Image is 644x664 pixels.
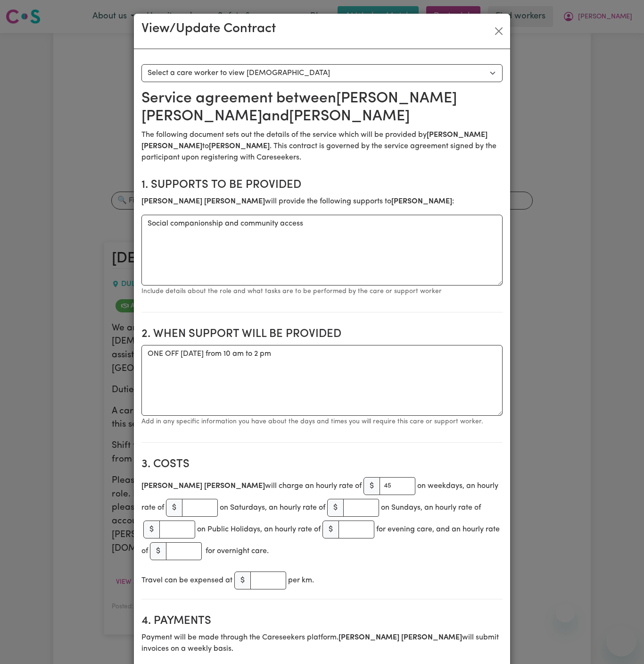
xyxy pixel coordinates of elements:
textarea: Social companionship and community access [141,215,503,286]
h3: View/Update Contract [141,21,276,37]
span: $ [322,521,339,538]
b: [PERSON_NAME] [391,198,452,205]
h2: 3. Costs [141,458,503,471]
b: [PERSON_NAME] [209,143,270,150]
iframe: Button to launch messaging window [606,626,636,656]
p: The following document sets out the details of the service which will be provided by to . This co... [141,129,503,163]
button: Close [491,24,506,39]
span: $ [150,542,166,560]
small: Add in any specific information you have about the days and times you will require this care or s... [141,418,483,425]
span: $ [143,521,160,538]
span: $ [327,499,344,517]
h2: 2. When support will be provided [141,328,503,341]
small: Include details about the role and what tasks are to be performed by the care or support worker [141,288,442,295]
b: [PERSON_NAME] [PERSON_NAME] [339,634,462,641]
p: will provide the following supports to : [141,196,503,207]
span: $ [166,499,182,517]
b: [PERSON_NAME] [PERSON_NAME] [141,198,265,205]
div: will charge an hourly rate of on weekdays, an hourly rate of on Saturdays, an hourly rate of on S... [141,475,503,562]
textarea: ONE OFF [DATE] from 10 am to 2 pm [141,345,503,416]
iframe: Close message [556,604,575,622]
span: $ [234,572,251,589]
h2: 4. Payments [141,614,503,628]
p: Payment will be made through the Careseekers platform. will submit invoices on a weekly basis. [141,632,503,655]
b: [PERSON_NAME] [PERSON_NAME] [141,482,265,490]
div: Travel can be expensed at per km. [141,570,503,591]
h2: Service agreement between [PERSON_NAME] [PERSON_NAME] and [PERSON_NAME] [141,90,503,126]
h2: 1. Supports to be provided [141,178,503,192]
span: $ [363,477,380,495]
